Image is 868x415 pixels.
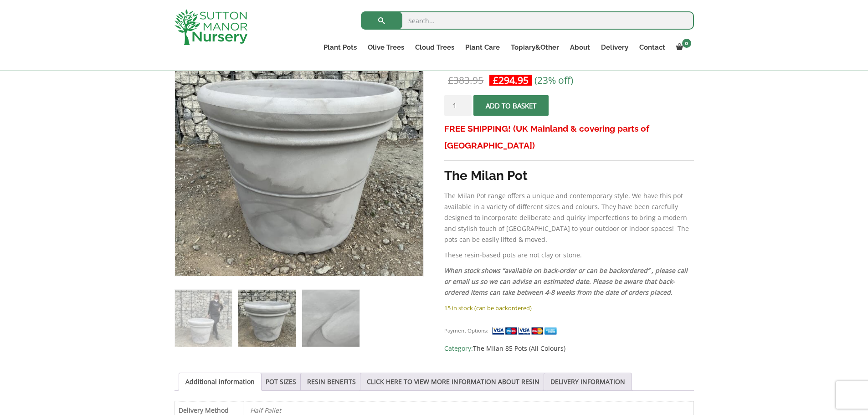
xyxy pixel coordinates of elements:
p: These resin-based pots are not clay or stone. [444,250,693,261]
span: Category: [444,343,693,354]
span: 0 [682,39,691,48]
p: The Milan Pot range offers a unique and contemporary style. We have this pot available in a varie... [444,190,693,245]
a: CLICK HERE TO VIEW MORE INFORMATION ABOUT RESIN [367,373,539,390]
a: Plant Care [460,41,505,54]
strong: The Milan Pot [444,168,528,183]
img: payment supported [492,326,560,336]
a: Cloud Trees [410,41,460,54]
bdi: 294.95 [493,74,529,87]
a: Olive Trees [362,41,410,54]
a: About [565,41,596,54]
h3: FREE SHIPPING! (UK Mainland & covering parts of [GEOGRAPHIC_DATA]) [444,120,693,154]
a: DELIVERY INFORMATION [550,373,625,390]
a: POT SIZES [266,373,296,390]
span: £ [448,74,453,87]
img: logo [175,9,247,45]
em: When stock shows “available on back-order or can be backordered” , please call or email us so we ... [444,266,688,297]
span: £ [493,74,498,87]
a: Delivery [596,41,634,54]
a: Additional information [185,373,255,390]
span: (23% off) [534,74,573,87]
a: Contact [634,41,671,54]
img: The Milan Pot 85 Colour Greystone - Image 2 [238,290,295,347]
img: The Milan Pot 85 Colour Greystone - IMG 3729 scaled [175,29,423,277]
a: 0 [671,41,694,54]
a: Topiary&Other [505,41,565,54]
button: Add to basket [473,95,549,116]
a: Plant Pots [318,41,362,54]
input: Search... [361,11,694,30]
bdi: 383.95 [448,74,483,87]
small: Payment Options: [444,327,488,334]
img: The Milan Pot 85 Colour Greystone [175,290,232,347]
p: 15 in stock (can be backordered) [444,302,693,313]
input: Product quantity [444,95,472,116]
img: The Milan Pot 85 Colour Greystone - Image 3 [302,290,359,347]
a: RESIN BENEFITS [307,373,356,390]
a: The Milan 85 Pots (All Colours) [473,344,565,353]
